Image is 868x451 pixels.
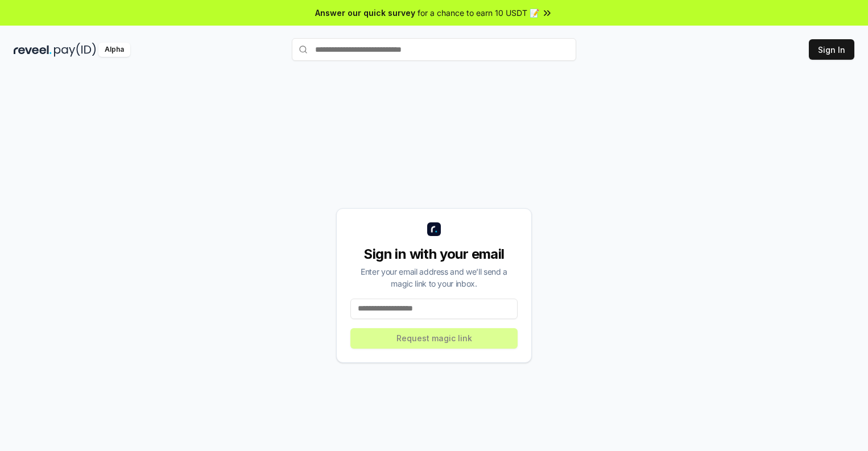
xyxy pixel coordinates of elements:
[350,245,518,263] div: Sign in with your email
[418,7,539,19] span: for a chance to earn 10 USDT 📝
[809,39,854,60] button: Sign In
[54,43,96,57] img: pay_id
[427,222,441,236] img: logo_small
[315,7,415,19] span: Answer our quick survey
[98,43,130,57] div: Alpha
[350,266,518,289] div: Enter your email address and we’ll send a magic link to your inbox.
[14,43,52,57] img: reveel_dark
